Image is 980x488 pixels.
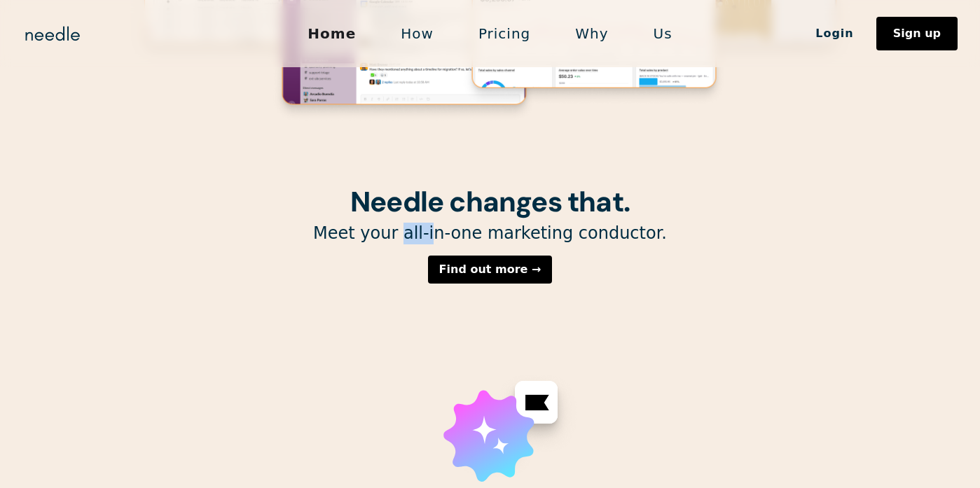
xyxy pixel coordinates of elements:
[876,17,958,50] a: Sign up
[893,28,941,39] div: Sign up
[378,19,456,48] a: How
[456,19,553,48] a: Pricing
[553,19,630,48] a: Why
[133,223,848,244] p: Meet your all-in-one marketing conductor.
[285,19,378,48] a: Home
[428,256,553,284] a: Find out more →
[350,183,630,220] strong: Needle changes that.
[631,19,695,48] a: Us
[439,264,541,275] div: Find out more →
[793,22,876,46] a: Login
